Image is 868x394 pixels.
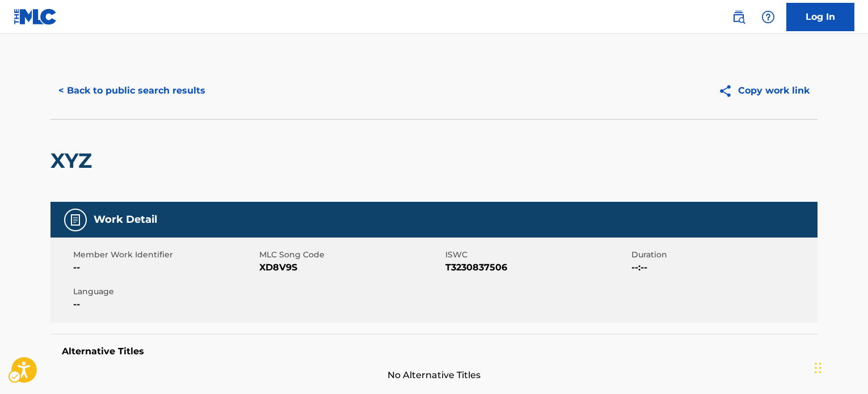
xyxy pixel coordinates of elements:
[73,249,256,261] span: Member Work Identifier
[445,249,629,261] span: ISWC
[50,148,98,173] h2: XYZ
[445,261,629,274] span: T3230837506
[73,286,256,298] span: Language
[73,261,256,274] span: --
[811,340,868,394] div: Chat Widget
[259,261,443,274] span: XD8V9S
[259,249,443,261] span: MLC Song Code
[50,77,213,105] button: < Back to public search results
[761,10,775,24] img: help
[718,84,738,98] img: Copy work link
[14,9,57,25] img: MLC Logo
[815,351,821,385] div: Drag
[732,10,745,24] img: search
[69,213,82,227] img: Work Detail
[50,368,818,382] span: No Alternative Titles
[62,346,806,357] h5: Alternative Titles
[811,340,868,394] iframe: Hubspot Iframe
[94,213,157,226] h5: Work Detail
[786,3,854,31] a: Log In
[73,298,256,311] span: --
[631,261,815,274] span: --:--
[631,249,815,261] span: Duration
[710,77,818,105] button: Copy work link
